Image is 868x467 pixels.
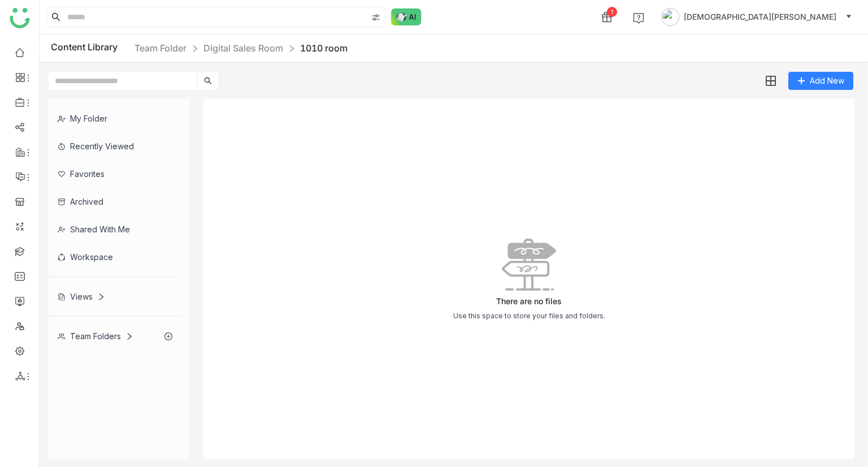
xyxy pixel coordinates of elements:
img: logo [10,8,30,28]
div: Favorites [49,160,181,188]
button: [DEMOGRAPHIC_DATA][PERSON_NAME] [659,8,854,26]
div: Recently Viewed [49,132,181,160]
div: Views [58,292,105,301]
a: Team Folder [134,42,186,54]
div: My Folder [49,105,181,132]
div: Workspace [49,243,181,271]
div: Use this space to store your files and folders. [453,312,605,320]
div: There are no files [496,296,562,306]
span: [DEMOGRAPHIC_DATA][PERSON_NAME] [684,11,836,23]
a: Digital Sales Room [203,42,283,54]
div: Content Library [51,41,348,55]
img: avatar [661,8,679,26]
span: Add New [810,75,844,87]
div: 1 [607,7,617,17]
img: ask-buddy-normal.svg [391,8,422,25]
a: 1010 room [300,42,348,54]
div: Team Folders [58,331,133,341]
div: Shared with me [49,215,181,243]
button: Add New [788,72,853,90]
img: help.svg [633,12,644,24]
img: No data [502,239,556,291]
div: Archived [49,188,181,215]
img: grid.svg [766,76,776,86]
img: search-type.svg [371,13,380,22]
